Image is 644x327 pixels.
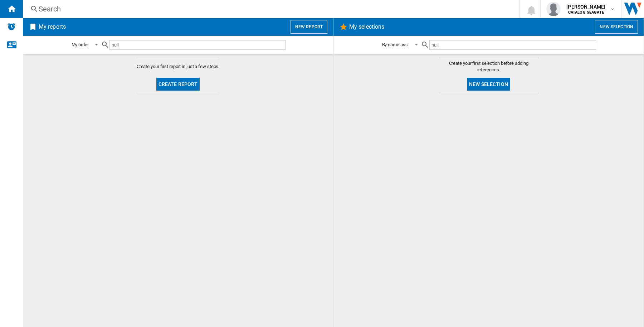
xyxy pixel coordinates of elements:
[382,42,409,47] div: By name asc.
[72,42,89,47] div: My order
[291,20,327,34] button: New report
[137,63,220,70] span: Create your first report in just a few steps.
[39,4,501,14] div: Search
[156,78,200,91] button: Create report
[595,20,638,34] button: New selection
[37,20,67,34] h2: My reports
[566,3,605,10] span: [PERSON_NAME]
[7,22,16,31] img: alerts-logo.svg
[467,78,510,91] button: New selection
[109,40,286,50] input: null
[348,20,386,34] h2: My selections
[546,2,561,16] img: profile.jpg
[568,10,604,15] b: CATALOG SEAGATE
[439,60,539,73] span: Create your first selection before adding references.
[429,40,596,50] input: null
